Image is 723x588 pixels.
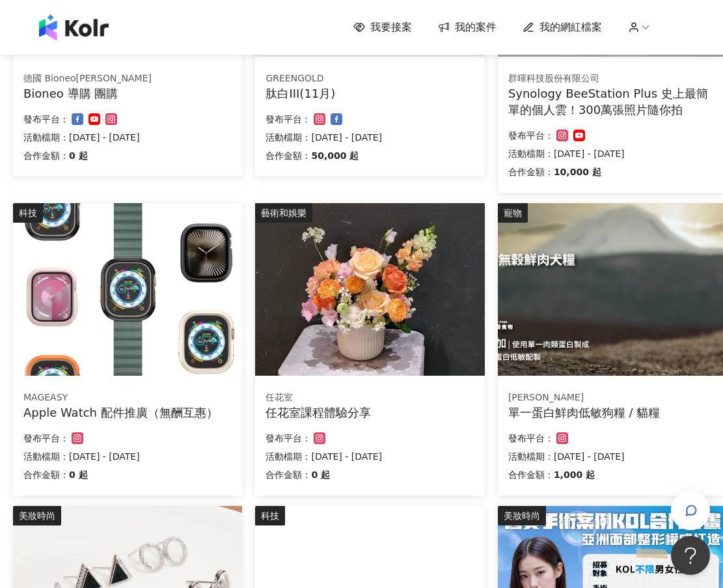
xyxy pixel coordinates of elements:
[266,85,474,102] div: 肽白III(11月)
[23,72,232,85] div: 德國 Bioneo[PERSON_NAME]
[266,391,474,404] div: 任花室
[13,506,61,525] div: 美妝時尚
[69,148,88,163] p: 0 起
[23,404,232,421] div: Apple Watch 配件推廣（無酬互惠）
[508,467,554,483] p: 合作金額：
[508,146,716,161] p: 活動檔期：[DATE] - [DATE]
[539,20,602,35] span: 我的網紅檔案
[266,467,311,483] p: 合作金額：
[266,404,474,421] div: 任花室課程體驗分享
[671,536,710,575] iframe: Help Scout Beacon - Open
[508,391,716,404] div: [PERSON_NAME]
[266,111,311,127] p: 發布平台：
[23,85,232,102] div: Bioneo 導購 團購
[23,467,69,483] p: 合作金額：
[311,467,330,483] p: 0 起
[39,14,109,40] img: logo
[311,148,359,163] p: 50,000 起
[455,20,497,35] span: 我的案件
[508,72,716,85] div: 群暉科技股份有限公司
[438,20,497,35] a: 我的案件
[508,404,716,421] div: 單一蛋白鮮肉低敏狗糧 / 貓糧
[23,111,69,127] p: 發布平台：
[266,148,311,163] p: 合作金額：
[554,164,601,180] p: 10,000 起
[255,506,285,525] div: 科技
[266,430,311,446] p: 發布平台：
[23,449,232,464] p: 活動檔期：[DATE] - [DATE]
[508,164,554,180] p: 合作金額：
[370,20,412,35] span: 我要接案
[498,506,546,525] div: 美妝時尚
[23,148,69,163] p: 合作金額：
[523,20,602,35] a: 我的網紅檔案
[498,203,528,223] div: 寵物
[508,128,554,143] p: 發布平台：
[13,203,43,223] div: 科技
[266,72,474,85] div: GREENGOLD
[266,130,474,145] p: 活動檔期：[DATE] - [DATE]
[13,203,242,376] img: Apple Watch 全系列配件
[23,391,232,404] div: MAGEASY
[69,467,88,483] p: 0 起
[508,430,554,446] p: 發布平台：
[255,203,484,376] img: 插花互惠體驗
[508,449,716,464] p: 活動檔期：[DATE] - [DATE]
[23,430,69,446] p: 發布平台：
[23,130,232,145] p: 活動檔期：[DATE] - [DATE]
[508,85,716,118] div: Synology BeeStation Plus 史上最簡單的個人雲！300萬張照片隨你拍
[353,20,412,35] a: 我要接案
[266,449,474,464] p: 活動檔期：[DATE] - [DATE]
[255,203,312,223] div: 藝術和娛樂
[554,467,595,483] p: 1,000 起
